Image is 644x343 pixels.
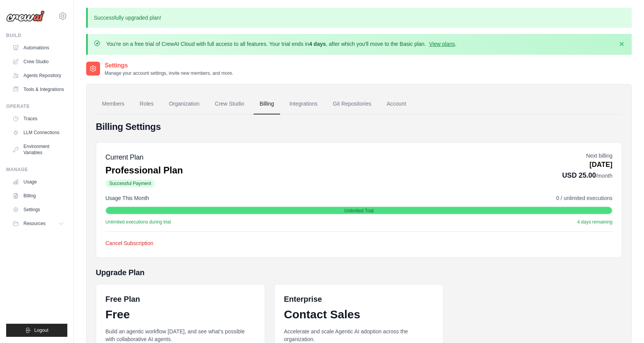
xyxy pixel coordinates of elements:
[596,173,612,179] span: /month
[23,220,45,227] span: Resources
[9,42,67,54] a: Automations
[9,140,67,159] a: Environment Variables
[556,194,612,202] span: 0 / unlimited executions
[105,294,140,304] h6: Free Plan
[6,324,67,337] button: Logout
[309,41,326,47] strong: 4 days
[562,152,612,160] p: Next billing
[9,126,67,139] a: LLM Connections
[6,166,67,173] div: Manage
[284,294,434,304] h6: Enterprise
[105,180,155,187] span: Successful Payment
[86,8,632,28] p: Successfully upgraded plan!
[562,160,612,170] p: [DATE]
[96,121,622,133] h4: Billing Settings
[6,32,67,39] div: Build
[577,219,612,225] span: 4 days remaining
[34,327,48,333] span: Logout
[96,267,622,278] h5: Upgrade Plan
[105,239,153,247] button: Cancel Subscription
[9,176,67,188] a: Usage
[429,41,455,47] a: View plans
[105,152,183,163] h5: Current Plan
[6,103,67,109] div: Operate
[9,55,67,68] a: Crew Studio
[254,94,280,114] a: Billing
[562,170,612,181] p: USD 25.00
[284,308,434,321] div: Contact Sales
[283,94,324,114] a: Integrations
[106,40,457,48] p: You're on a free trial of CrewAI Cloud with full access to all features. Your trial ends in , aft...
[9,217,67,230] button: Resources
[105,194,149,202] span: Usage This Month
[606,306,644,343] iframe: Chat Widget
[105,164,183,177] p: Professional Plan
[105,328,255,343] p: Build an agentic workflow [DATE], and see what's possible with collaborative AI agents.
[9,203,67,216] a: Settings
[9,190,67,202] a: Billing
[133,94,160,114] a: Roles
[209,94,250,114] a: Crew Studio
[105,61,233,70] h2: Settings
[327,94,377,114] a: Git Repositories
[105,219,171,225] span: Unlimited executions during trial
[105,70,233,76] p: Manage your account settings, invite new members, and more.
[105,308,255,321] div: Free
[9,113,67,125] a: Traces
[344,208,374,214] span: Unlimited Trial
[9,83,67,96] a: Tools & Integrations
[96,94,130,114] a: Members
[9,69,67,82] a: Agents Repository
[380,94,412,114] a: Account
[284,328,434,343] p: Accelerate and scale Agentic AI adoption across the organization.
[163,94,205,114] a: Organization
[6,10,45,22] img: Logo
